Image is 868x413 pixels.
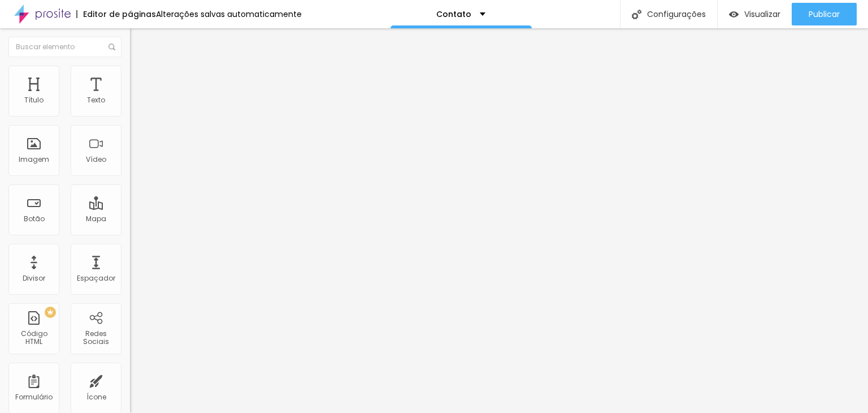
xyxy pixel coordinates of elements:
[718,3,792,25] button: Visualizar
[729,10,739,19] img: view-1.svg
[809,10,840,19] span: Publicar
[23,274,45,282] div: Divisor
[77,274,115,282] div: Espaçador
[87,96,105,104] div: Texto
[632,10,641,19] img: Icone
[73,330,118,346] div: Redes Sociais
[744,10,780,19] span: Visualizar
[156,10,302,18] div: Alterações salvas automaticamente
[19,156,49,164] div: Imagem
[108,44,115,50] img: Icone
[130,28,868,413] iframe: Editor
[15,393,53,401] div: Formulário
[76,10,156,18] div: Editor de páginas
[792,3,857,25] button: Publicar
[86,215,106,223] div: Mapa
[8,37,121,57] input: Buscar elemento
[24,96,44,104] div: Título
[86,393,106,401] div: Ícone
[436,10,471,18] p: Contato
[24,215,45,223] div: Botão
[11,330,56,346] div: Código HTML
[86,156,106,164] div: Vídeo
